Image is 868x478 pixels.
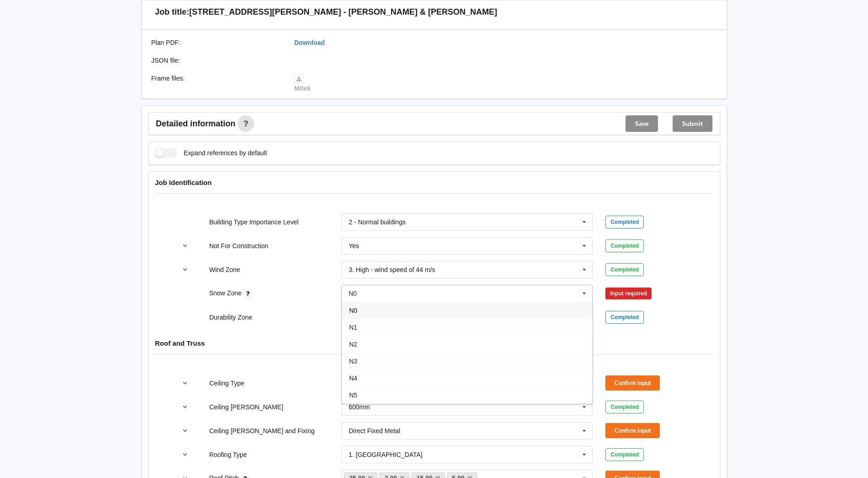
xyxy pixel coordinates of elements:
div: Completed [605,311,644,324]
div: 3. High - wind speed of 44 m/s [349,266,435,273]
label: Building Type Importance Level [209,218,298,226]
div: Completed [605,401,644,413]
a: Download [294,39,325,46]
div: Completed [605,448,644,461]
h4: Roof and Truss [155,339,713,348]
button: reference-toggle [176,399,194,415]
span: N3 [349,358,357,365]
span: N0 [349,307,357,314]
label: Ceiling [PERSON_NAME] [209,403,283,411]
button: reference-toggle [176,375,194,391]
h3: [STREET_ADDRESS][PERSON_NAME] - [PERSON_NAME] & [PERSON_NAME] [189,7,497,17]
span: Detailed information [156,119,236,128]
div: 2 - Normal buildings [349,219,406,225]
div: 600mm [349,404,370,410]
h4: Job Identification [155,178,713,187]
div: Frame files : [145,74,288,93]
label: Snow Zone [209,289,243,297]
h3: Job title: [155,7,189,17]
div: Completed [605,216,644,228]
div: Input required [605,288,652,299]
label: Expand references by default [155,148,267,158]
label: Durability Zone [209,314,252,321]
span: N4 [349,375,357,382]
div: Direct Fixed Metal [349,428,400,434]
button: Confirm input [605,423,660,438]
div: JSON file : [145,56,288,65]
button: reference-toggle [176,261,194,278]
a: Mitek [294,75,311,92]
button: reference-toggle [176,423,194,439]
label: Ceiling [PERSON_NAME] and Fixing [209,427,314,435]
div: Yes [349,243,359,249]
label: Ceiling Type [209,380,244,387]
span: N1 [349,324,357,331]
label: Wind Zone [209,266,240,273]
label: Roofing Type [209,451,247,458]
span: N5 [349,391,357,399]
div: Plan PDF : [145,38,288,47]
span: N2 [349,341,357,348]
button: reference-toggle [176,238,194,254]
button: Confirm input [605,375,660,391]
label: Not For Construction [209,242,268,250]
button: reference-toggle [176,446,194,463]
div: Completed [605,263,644,276]
div: Completed [605,239,644,252]
div: 1. [GEOGRAPHIC_DATA] [349,451,422,458]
